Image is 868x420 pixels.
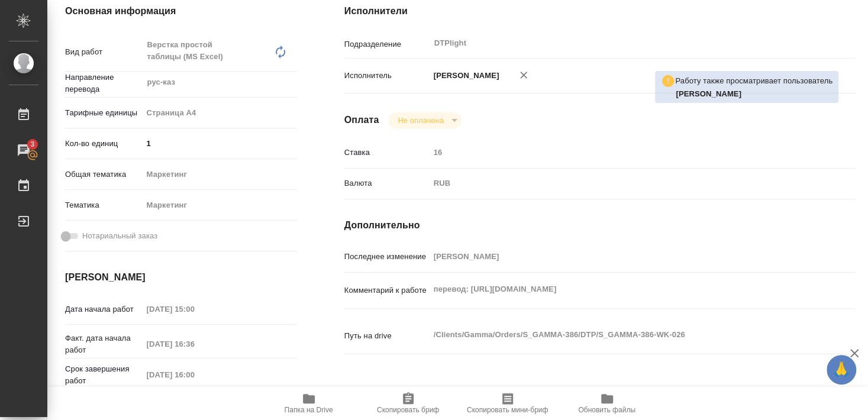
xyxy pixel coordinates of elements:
[143,301,246,318] input: Пустое поле
[430,173,812,193] div: RUB
[831,357,851,382] span: 🙏
[344,147,430,159] p: Ставка
[676,88,832,100] p: Арсеньева Вера
[344,330,430,342] p: Путь на drive
[676,89,741,98] b: [PERSON_NAME]
[285,406,333,414] span: Папка на Drive
[458,387,557,420] button: Скопировать мини-бриф
[65,270,297,285] h4: [PERSON_NAME]
[143,195,297,215] div: Маркетинг
[65,169,143,180] p: Общая тематика
[65,72,143,95] p: Направление перевода
[430,70,499,82] p: [PERSON_NAME]
[557,387,657,420] button: Обновить файлы
[344,285,430,296] p: Комментарий к работе
[65,363,143,387] p: Срок завершения работ
[65,138,143,150] p: Кол-во единиц
[359,387,458,420] button: Скопировать бриф
[143,164,297,185] div: Маркетинг
[143,135,297,152] input: ✎ Введи что-нибудь
[430,144,812,161] input: Пустое поле
[430,248,812,265] input: Пустое поле
[344,251,430,263] p: Последнее изменение
[65,46,143,58] p: Вид работ
[143,335,246,353] input: Пустое поле
[377,406,439,414] span: Скопировать бриф
[23,138,41,150] span: 3
[65,107,143,119] p: Тарифные единицы
[467,406,548,414] span: Скопировать мини-бриф
[82,230,157,242] span: Нотариальный заказ
[344,38,430,50] p: Подразделение
[344,4,855,18] h4: Исполнители
[344,113,379,127] h4: Оплата
[430,325,812,345] textarea: /Clients/Gamma/Orders/S_GAMMA-386/DTP/S_GAMMA-386-WK-026
[394,115,447,125] button: Не оплачена
[3,135,44,165] a: 3
[143,103,297,123] div: Страница А4
[675,75,832,87] p: Работу также просматривает пользователь
[344,218,855,232] h4: Дополнительно
[344,70,430,82] p: Исполнитель
[259,387,359,420] button: Папка на Drive
[388,112,461,128] div: В работе
[827,355,856,385] button: 🙏
[578,406,635,414] span: Обновить файлы
[65,303,143,315] p: Дата начала работ
[65,332,143,356] p: Факт. дата начала работ
[65,199,143,211] p: Тематика
[344,177,430,189] p: Валюта
[65,4,297,18] h4: Основная информация
[143,366,246,383] input: Пустое поле
[430,279,812,299] textarea: перевод: [URL][DOMAIN_NAME]
[511,62,537,88] button: Удалить исполнителя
